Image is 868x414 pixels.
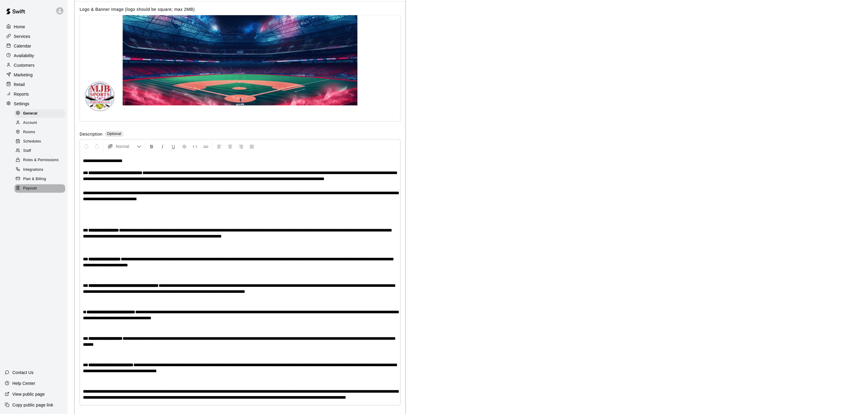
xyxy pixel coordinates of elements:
span: Integrations [23,167,44,173]
a: Home [5,22,63,31]
button: Redo [92,141,102,152]
div: Account [14,119,65,127]
a: Rooms [14,128,68,137]
p: Reports [14,91,29,97]
span: General [23,111,38,117]
a: Integrations [14,165,68,174]
label: Description [80,131,102,138]
p: Help Center [12,380,35,386]
p: Retail [14,81,25,87]
a: Reports [5,90,63,99]
button: Insert Code [190,141,200,152]
a: Services [5,32,63,41]
button: Format Underline [168,141,178,152]
a: Roles & Permissions [14,156,68,165]
span: Account [23,120,37,126]
p: Customers [14,62,35,68]
span: Payouts [23,186,37,192]
p: View public page [12,391,45,397]
a: Account [14,118,68,127]
a: Plan & Billing [14,174,68,184]
button: Right Align [236,141,246,152]
p: Home [14,24,25,30]
div: Plan & Billing [14,175,65,183]
a: Availability [5,51,63,60]
div: Schedules [14,137,65,146]
div: Roles & Permissions [14,156,65,164]
div: Integrations [14,166,65,174]
span: Rooms [23,129,35,135]
button: Format Strikethrough [179,141,189,152]
button: Insert Link [201,141,211,152]
div: Staff [14,147,65,155]
button: Format Italics [157,141,168,152]
a: Staff [14,146,68,156]
span: Roles & Permissions [23,157,59,163]
a: Retail [5,80,63,89]
p: Settings [14,101,29,107]
p: Availability [14,53,34,59]
button: Center Align [225,141,235,152]
span: Staff [23,148,31,154]
button: Left Align [214,141,224,152]
button: Justify Align [247,141,257,152]
a: Customers [5,61,63,70]
button: Format Bold [147,141,157,152]
a: General [14,109,68,118]
p: Contact Us [12,370,34,376]
div: Payouts [14,184,65,193]
a: Payouts [14,184,68,193]
span: Normal [116,143,137,149]
p: Copy public page link [12,402,53,408]
span: Optional [107,132,121,136]
button: Formatting Options [105,141,144,152]
p: Marketing [14,72,33,78]
button: Undo [81,141,91,152]
div: Rooms [14,128,65,136]
span: Plan & Billing [23,176,46,182]
a: Marketing [5,70,63,79]
div: General [14,109,65,118]
p: Calendar [14,43,31,49]
a: Settings [5,99,63,108]
p: Services [14,33,30,39]
a: Calendar [5,41,63,51]
label: Logo & Banner Image (logo should be square; max 2MB) [80,7,195,12]
span: Schedules [23,139,41,145]
a: Schedules [14,137,68,146]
